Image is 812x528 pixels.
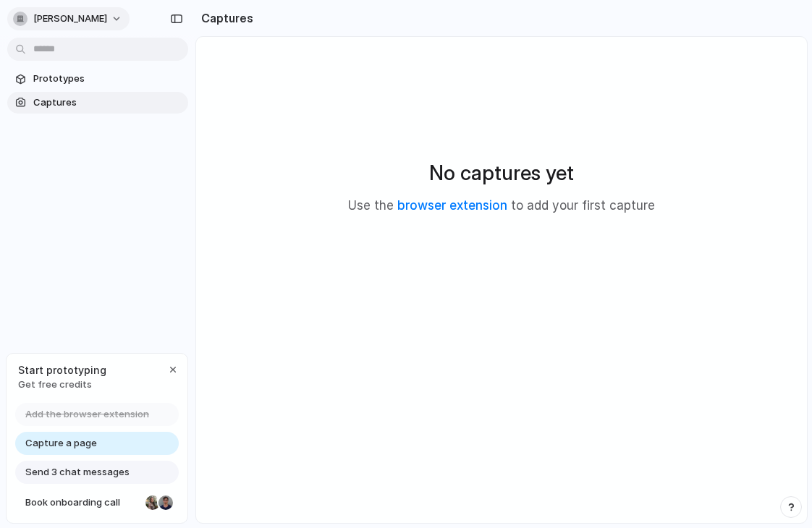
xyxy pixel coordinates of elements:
a: browser extension [397,198,507,213]
div: Nicole Kubica [144,494,161,511]
h2: No captures yet [429,158,574,188]
span: Send 3 chat messages [25,465,130,480]
span: Capture a page [25,436,97,451]
span: Prototypes [33,72,182,86]
a: Captures [7,92,188,114]
span: Get free credits [18,378,106,392]
button: [PERSON_NAME] [7,7,130,30]
a: Prototypes [7,68,188,90]
span: Add the browser extension [25,407,149,422]
span: Captures [33,95,182,110]
a: Book onboarding call [15,491,179,514]
span: Start prototyping [18,362,106,378]
p: Use the to add your first capture [348,197,655,216]
div: Christian Iacullo [157,494,174,511]
span: [PERSON_NAME] [33,12,107,26]
span: Book onboarding call [25,495,140,510]
h2: Captures [195,9,253,27]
